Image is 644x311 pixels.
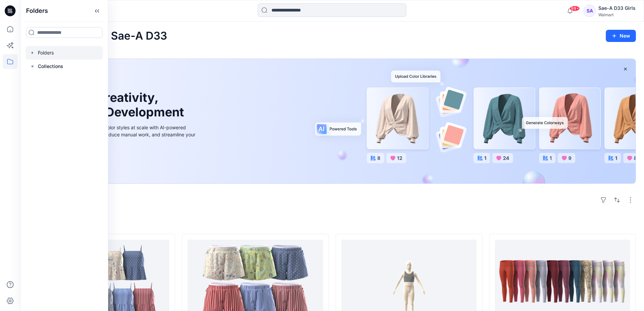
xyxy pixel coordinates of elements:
[598,12,636,17] div: Walmart
[606,30,636,42] button: New
[583,5,596,17] div: SA
[38,62,63,70] p: Collections
[45,90,187,119] h1: Unleash Creativity, Speed Up Development
[570,6,580,11] span: 99+
[28,219,636,227] h4: Styles
[598,4,636,12] div: Sae-A D33 Girls
[45,153,197,167] a: Discover more
[45,124,197,145] div: Explore ideas faster and recolor styles at scale with AI-powered tools that boost creativity, red...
